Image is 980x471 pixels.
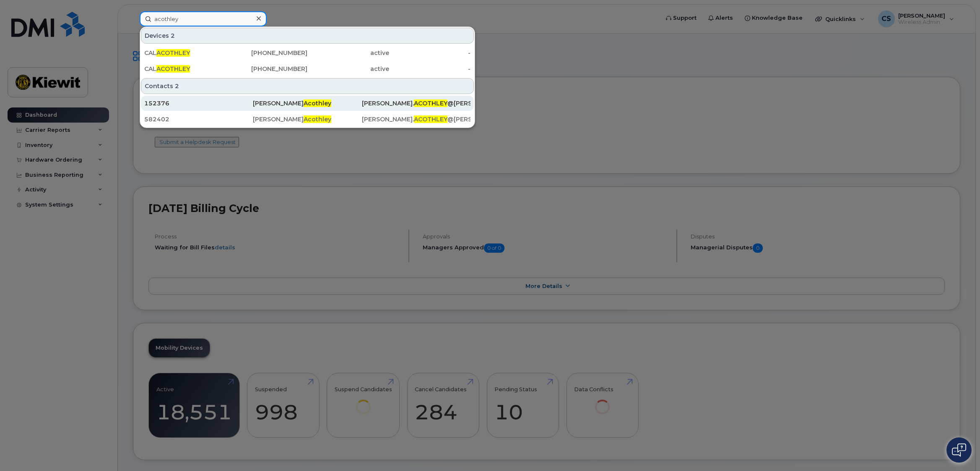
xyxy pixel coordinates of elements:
div: [PERSON_NAME]. @[PERSON_NAME][DOMAIN_NAME] [362,99,471,107]
span: 2 [175,82,179,90]
div: [PERSON_NAME] [253,115,361,123]
div: active [307,49,389,57]
img: Open chat [952,443,966,457]
a: CALACOTHLEY[PHONE_NUMBER]active- [141,45,474,60]
span: ACOTHLEY [414,115,447,123]
div: [PERSON_NAME]. @[PERSON_NAME][DOMAIN_NAME] [362,115,471,123]
span: 2 [171,31,175,40]
a: 582402[PERSON_NAME]Acothley[PERSON_NAME].ACOTHLEY@[PERSON_NAME][DOMAIN_NAME] [141,112,474,127]
span: Acothley [304,115,331,123]
a: 152376[PERSON_NAME]Acothley[PERSON_NAME].ACOTHLEY@[PERSON_NAME][DOMAIN_NAME] [141,96,474,111]
div: [PERSON_NAME] [253,99,361,107]
div: Contacts [141,78,474,94]
span: ACOTHLEY [414,99,447,107]
div: CAL [144,49,226,57]
a: CALACOTHLEY[PHONE_NUMBER]active- [141,61,474,76]
div: active [307,65,389,73]
div: 152376 [144,99,253,107]
span: Acothley [304,99,331,107]
div: - [389,49,471,57]
div: - [389,65,471,73]
div: Devices [141,28,474,44]
div: [PHONE_NUMBER] [226,49,308,57]
div: CAL [144,65,226,73]
div: 582402 [144,115,253,123]
span: ACOTHLEY [156,49,190,57]
span: ACOTHLEY [156,65,190,73]
div: [PHONE_NUMBER] [226,65,308,73]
